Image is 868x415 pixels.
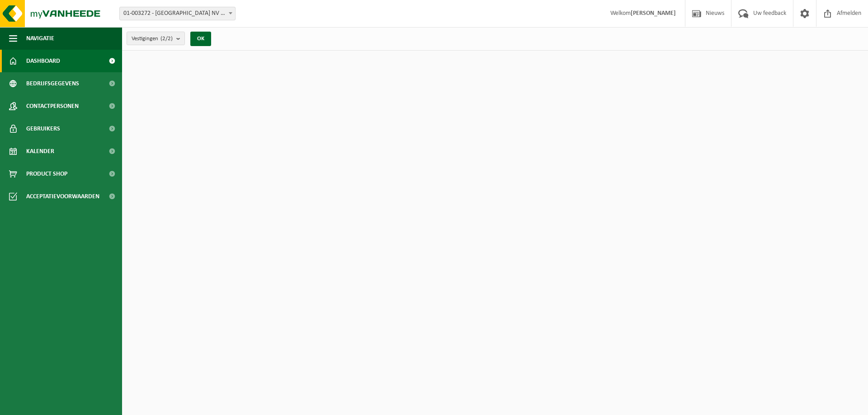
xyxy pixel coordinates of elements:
[127,32,185,45] button: Vestigingen(2/2)
[26,140,54,163] span: Kalender
[26,27,54,50] span: Navigatie
[26,50,60,72] span: Dashboard
[119,7,236,20] span: 01-003272 - BELGOSUC NV - BEERNEM
[26,163,67,185] span: Product Shop
[26,185,99,208] span: Acceptatievoorwaarden
[120,7,235,20] span: 01-003272 - BELGOSUC NV - BEERNEM
[26,117,60,140] span: Gebruikers
[26,95,79,117] span: Contactpersonen
[26,72,79,95] span: Bedrijfsgegevens
[160,36,173,42] count: (2/2)
[190,32,211,46] button: OK
[132,32,173,46] span: Vestigingen
[631,10,676,17] strong: [PERSON_NAME]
